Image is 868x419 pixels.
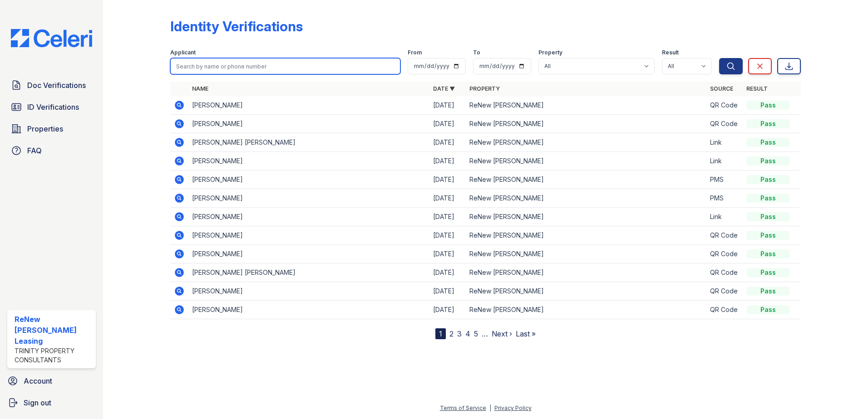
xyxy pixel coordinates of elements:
[746,85,768,92] a: Result
[188,152,429,171] td: [PERSON_NAME]
[27,102,79,112] span: ID Verifications
[706,282,743,301] td: QR Code
[7,120,96,138] a: Properties
[429,226,466,245] td: [DATE]
[706,301,743,319] td: QR Code
[429,133,466,152] td: [DATE]
[429,301,466,319] td: [DATE]
[746,305,790,314] div: Pass
[466,226,707,245] td: ReNew [PERSON_NAME]
[188,171,429,189] td: [PERSON_NAME]
[466,96,707,115] td: ReNew [PERSON_NAME]
[489,404,491,411] div: |
[746,119,790,128] div: Pass
[465,329,470,338] a: 4
[429,96,466,115] td: [DATE]
[188,133,429,152] td: [PERSON_NAME] [PERSON_NAME]
[706,96,743,115] td: QR Code
[706,171,743,189] td: PMS
[188,263,429,282] td: [PERSON_NAME] [PERSON_NAME]
[170,18,303,34] div: Identity Verifications
[24,375,52,386] span: Account
[457,329,462,338] a: 3
[473,49,480,56] label: To
[188,301,429,319] td: [PERSON_NAME]
[706,152,743,171] td: Link
[466,263,707,282] td: ReNew [PERSON_NAME]
[746,138,790,147] div: Pass
[466,189,707,208] td: ReNew [PERSON_NAME]
[494,404,532,411] a: Privacy Policy
[538,49,562,56] label: Property
[188,189,429,208] td: [PERSON_NAME]
[4,372,99,390] a: Account
[4,394,99,412] a: Sign out
[466,301,707,319] td: ReNew [PERSON_NAME]
[435,328,446,339] div: 1
[746,249,790,258] div: Pass
[188,282,429,301] td: [PERSON_NAME]
[492,329,512,338] a: Next ›
[746,287,790,296] div: Pass
[706,245,743,263] td: QR Code
[710,85,733,92] a: Source
[466,245,707,263] td: ReNew [PERSON_NAME]
[429,263,466,282] td: [DATE]
[706,226,743,245] td: QR Code
[706,133,743,152] td: Link
[746,268,790,277] div: Pass
[27,123,63,134] span: Properties
[15,314,92,346] div: ReNew [PERSON_NAME] Leasing
[4,29,99,47] img: CE_Logo_Blue-a8612792a0a2168367f1c8372b55b34899dd931a85d93a1a3d3e32e68fde9ad4.png
[7,141,96,160] a: FAQ
[7,98,96,116] a: ID Verifications
[188,96,429,115] td: [PERSON_NAME]
[516,329,536,338] a: Last »
[440,404,486,411] a: Terms of Service
[429,152,466,171] td: [DATE]
[466,133,707,152] td: ReNew [PERSON_NAME]
[170,58,400,74] input: Search by name or phone number
[24,397,51,408] span: Sign out
[746,194,790,203] div: Pass
[429,171,466,189] td: [DATE]
[188,226,429,245] td: [PERSON_NAME]
[7,76,96,94] a: Doc Verifications
[746,175,790,184] div: Pass
[27,80,86,91] span: Doc Verifications
[192,85,208,92] a: Name
[706,115,743,133] td: QR Code
[466,171,707,189] td: ReNew [PERSON_NAME]
[188,208,429,226] td: [PERSON_NAME]
[474,329,478,338] a: 5
[469,85,500,92] a: Property
[429,115,466,133] td: [DATE]
[408,49,422,56] label: From
[188,115,429,133] td: [PERSON_NAME]
[746,231,790,240] div: Pass
[188,245,429,263] td: [PERSON_NAME]
[482,328,488,339] span: …
[746,156,790,166] div: Pass
[706,189,743,208] td: PMS
[466,208,707,226] td: ReNew [PERSON_NAME]
[429,245,466,263] td: [DATE]
[662,49,679,56] label: Result
[433,85,455,92] a: Date ▼
[706,208,743,226] td: Link
[429,208,466,226] td: [DATE]
[466,152,707,171] td: ReNew [PERSON_NAME]
[746,101,790,110] div: Pass
[429,282,466,301] td: [DATE]
[15,346,92,365] div: Trinity Property Consultants
[170,49,196,56] label: Applicant
[466,115,707,133] td: ReNew [PERSON_NAME]
[449,329,454,338] a: 2
[27,145,42,156] span: FAQ
[466,282,707,301] td: ReNew [PERSON_NAME]
[429,189,466,208] td: [DATE]
[706,263,743,282] td: QR Code
[746,212,790,221] div: Pass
